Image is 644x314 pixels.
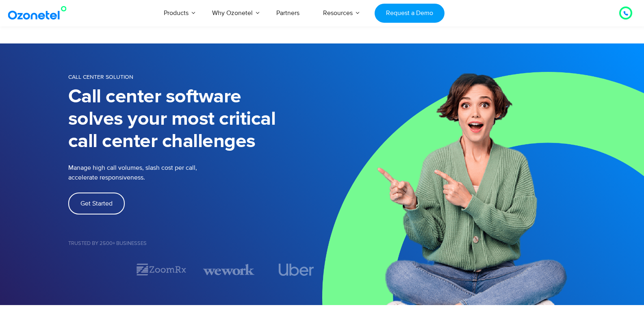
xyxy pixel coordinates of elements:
span: Call Center Solution [68,74,133,80]
h5: Trusted by 2500+ Businesses [68,241,322,246]
a: Get Started [68,193,125,214]
h1: Call center software solves your most critical call center challenges [68,86,322,153]
div: Image Carousel [68,262,322,277]
span: Get Started [80,200,113,207]
img: zoomrx [136,262,187,277]
div: 1 / 7 [68,265,119,275]
img: wework [203,262,254,277]
div: 2 / 7 [136,262,187,277]
p: Manage high call volumes, slash cost per call, accelerate responsiveness. [68,163,251,182]
a: Request a Demo [375,4,444,23]
img: uber [279,264,314,276]
div: 3 / 7 [203,262,254,277]
div: 4 / 7 [271,264,322,276]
